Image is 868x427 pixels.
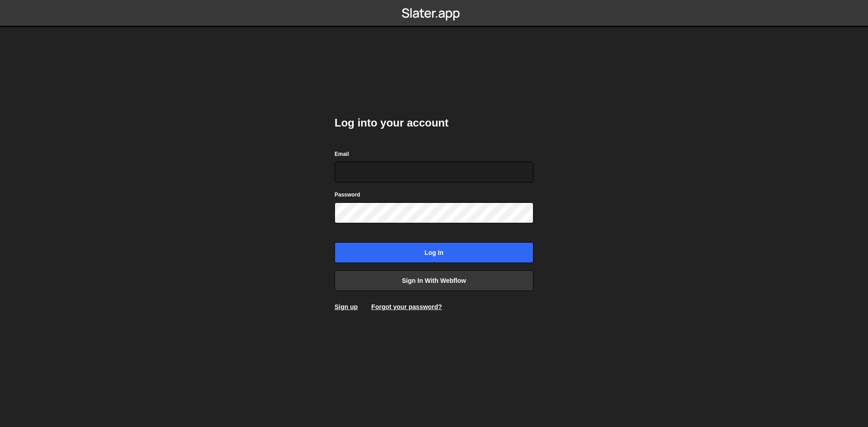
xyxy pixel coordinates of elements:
[335,150,349,159] label: Email
[335,303,358,310] a: Sign up
[371,303,442,310] a: Forgot your password?
[335,270,533,291] a: Sign in with Webflow
[335,190,360,199] label: Password
[335,116,533,130] h2: Log into your account
[335,242,533,263] input: Log in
